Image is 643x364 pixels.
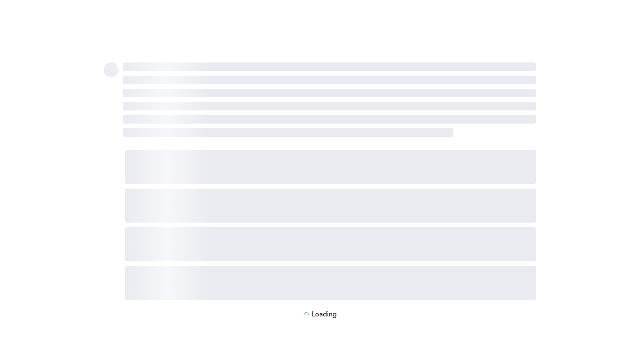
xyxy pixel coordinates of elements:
span: ‌ [125,189,536,223]
span: ‌ [125,227,536,261]
span: ‌ [123,89,536,97]
span: ‌ [123,115,536,124]
p: Loading [312,311,337,319]
span: ‌ [123,102,536,110]
span: ‌ [123,128,453,137]
span: ‌ [123,76,536,84]
span: ‌ [123,62,536,71]
span: ‌ [104,62,119,77]
span: ‌ [125,266,536,300]
span: ‌ [125,150,536,184]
